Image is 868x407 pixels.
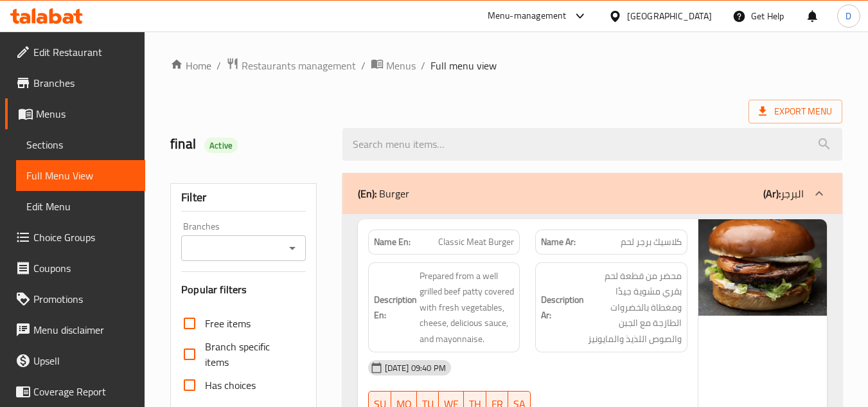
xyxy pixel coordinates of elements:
[358,186,409,201] p: Burger
[698,219,827,316] img: %D9%83%D9%84%D8%A7%D8%B3%D9%8A%D9%83_%D8%A8%D8%B1%D8%AC%D8%B1_%D9%84%D8%AD%D9%8563892396596898249...
[5,314,145,345] a: Menu disclaimer
[16,129,145,160] a: Sections
[342,128,842,161] input: search
[361,58,366,73] li: /
[374,292,417,323] strong: Description En:
[5,98,145,129] a: Menus
[33,384,135,399] span: Coverage Report
[358,184,376,203] b: (En):
[5,37,145,68] a: Edit Restaurant
[204,140,238,152] span: Active
[204,138,238,153] div: Active
[846,9,851,23] span: D
[763,186,804,201] p: البرجر
[170,134,326,154] h2: final
[26,137,135,152] span: Sections
[371,57,416,74] a: Menus
[16,160,145,191] a: Full Menu View
[541,292,584,323] strong: Description Ar:
[33,260,135,276] span: Coupons
[217,58,221,73] li: /
[5,253,145,284] a: Coupons
[33,322,135,338] span: Menu disclaimer
[587,268,682,347] span: محضر من قطعة لحم بقري مشوية جيدًا ومغطاة بالخضروات الطازجة مع الجبن والصوص اللذيذ والمايونيز
[421,58,425,73] li: /
[205,316,251,331] span: Free items
[430,58,497,73] span: Full menu view
[26,199,135,214] span: Edit Menu
[242,58,356,73] span: Restaurants management
[33,353,135,368] span: Upsell
[33,75,135,91] span: Branches
[374,235,411,249] strong: Name En:
[5,345,145,376] a: Upsell
[759,104,832,120] span: Export Menu
[26,168,135,183] span: Full Menu View
[5,68,145,98] a: Branches
[36,106,135,122] span: Menus
[386,58,416,73] span: Menus
[438,235,514,249] span: Classic Meat Burger
[420,268,515,347] span: Prepared from a well grilled beef patty covered with fresh vegetables, cheese, delicious sauce, a...
[5,376,145,407] a: Coverage Report
[748,100,842,123] span: Export Menu
[283,239,301,257] button: Open
[488,8,567,24] div: Menu-management
[5,222,145,253] a: Choice Groups
[621,235,682,249] span: كلاسيك برجر لحم
[170,58,211,73] a: Home
[226,57,356,74] a: Restaurants management
[33,230,135,245] span: Choice Groups
[16,191,145,222] a: Edit Menu
[380,362,451,374] span: [DATE] 09:40 PM
[763,184,781,203] b: (Ar):
[33,291,135,307] span: Promotions
[170,57,842,74] nav: breadcrumb
[5,284,145,314] a: Promotions
[205,339,295,370] span: Branch specific items
[181,282,305,297] h3: Popular filters
[181,184,305,212] div: Filter
[33,44,135,60] span: Edit Restaurant
[205,377,256,393] span: Has choices
[342,173,842,214] div: (En): Burger(Ar):البرجر
[541,235,576,249] strong: Name Ar:
[627,9,712,23] div: [GEOGRAPHIC_DATA]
